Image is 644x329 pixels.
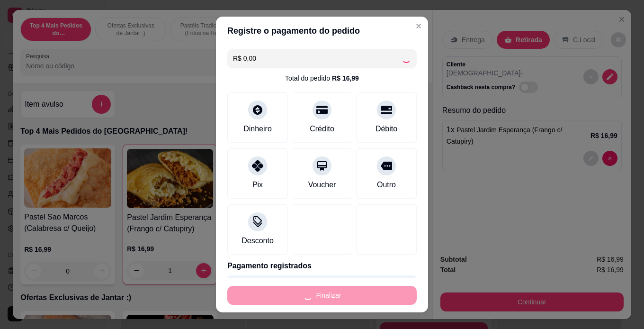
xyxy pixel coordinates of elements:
div: R$ 16,99 [332,73,359,83]
header: Registre o pagamento do pedido [216,17,428,45]
button: Close [411,18,426,34]
div: Voucher [308,179,336,191]
div: Débito [376,123,397,135]
div: Desconto [241,235,274,247]
div: Crédito [310,123,334,135]
p: Pagamento registrados [227,260,417,272]
div: Pix [252,179,263,191]
div: Outro [377,179,396,191]
div: Total do pedido [285,73,359,83]
input: Ex.: hambúrguer de cordeiro [233,49,402,68]
div: Loading [402,54,411,63]
div: Dinheiro [243,123,272,135]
